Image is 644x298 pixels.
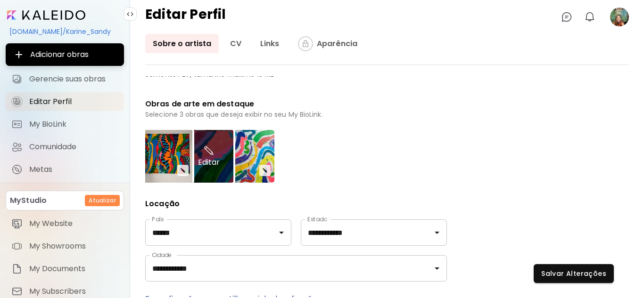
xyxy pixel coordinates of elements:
span: Adicionar obras [13,49,116,60]
span: Salvar Alterações [541,269,606,279]
span: My Subscribers [29,287,118,296]
button: edit-icon [259,165,271,176]
a: CV [223,34,249,53]
img: edit-icon [262,168,268,173]
img: item [11,218,23,229]
img: item [11,263,23,274]
a: Gerencie suas obras iconGerencie suas obras [6,70,124,89]
span: Gerencie suas obras [29,74,118,84]
p: MyStudio [10,195,47,206]
span: My Documents [29,264,118,274]
span: Metas [29,165,118,174]
span: My Website [29,219,118,228]
span: Comunidade [29,142,118,152]
button: edit-icon [177,165,189,176]
a: itemMy Showrooms [6,237,124,256]
img: item [11,286,23,297]
img: chatIcon [561,11,572,23]
a: iconcompleteAparência [290,34,365,53]
img: Gerencie suas obras icon [11,73,23,85]
img: Metas icon [11,164,23,175]
a: Sobre o artista [145,34,219,53]
div: [DOMAIN_NAME]/Karine_Sandy [6,24,124,40]
a: completeMy BioLink iconMy BioLink [6,115,124,134]
img: bellIcon [584,11,595,23]
h6: Selecione 3 obras que deseja exibir no seu My BioLink. [145,110,447,119]
span: Editar Perfil [29,97,118,106]
p: Somente PDF, tamanho máximo 10 MB [145,70,447,79]
span: My BioLink [29,120,118,129]
button: Open [430,262,444,275]
button: Adicionar obras [6,43,124,66]
img: edit-icon [180,168,186,173]
h4: Editar Perfil [145,8,226,26]
img: collapse [126,10,134,18]
h6: Obras de arte em destaque [145,97,447,110]
a: Links [253,34,287,53]
button: Open [275,226,288,239]
p: Locação [145,200,447,208]
a: itemMy Website [6,214,124,233]
img: overlay close [203,145,215,156]
h6: Atualizar [89,196,116,205]
a: Comunidade iconComunidade [6,137,124,156]
div: Editar [184,130,233,183]
span: My Showrooms [29,242,118,251]
img: My BioLink icon [11,119,23,130]
button: Salvar Alterações [534,264,614,283]
a: itemMy Documents [6,259,124,278]
img: Comunidade icon [11,141,23,153]
button: bellIcon [582,9,598,25]
a: iconcompleteEditar Perfil [6,92,124,111]
button: Open [430,226,444,239]
img: item [11,241,23,252]
a: completeMetas iconMetas [6,160,124,179]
